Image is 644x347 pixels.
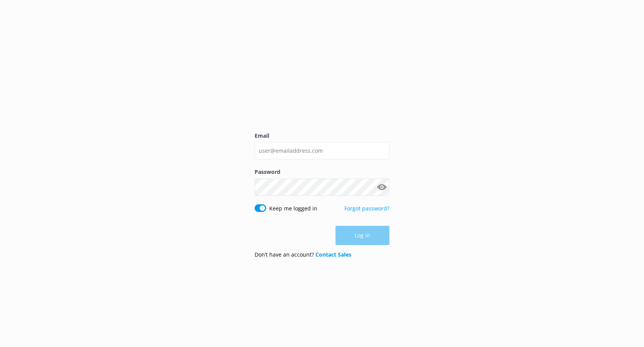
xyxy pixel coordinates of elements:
button: Show password [374,179,389,195]
input: user@emailaddress.com [255,142,389,159]
a: Contact Sales [315,251,351,258]
label: Password [255,168,389,176]
label: Keep me logged in [269,204,317,213]
p: Don’t have an account? [255,250,351,259]
a: Forgot password? [344,205,389,212]
label: Email [255,132,389,140]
